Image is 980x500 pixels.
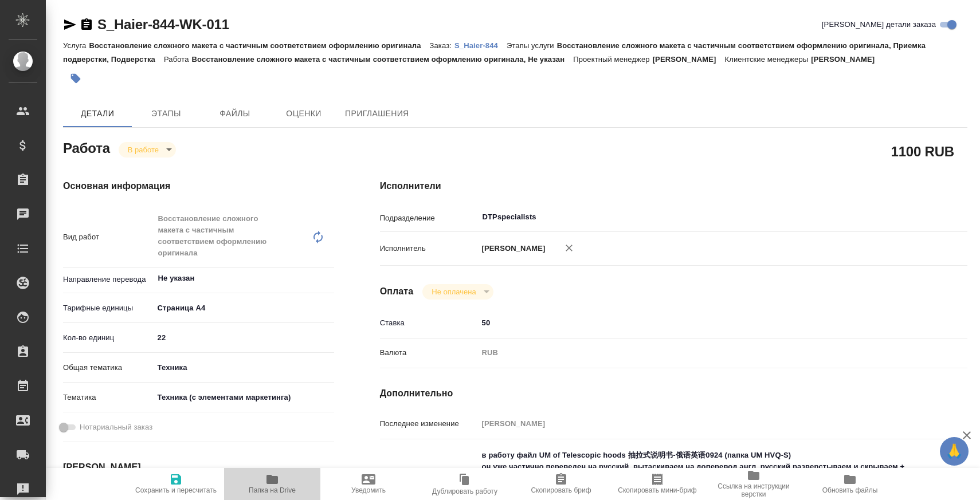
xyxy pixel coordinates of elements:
p: Направление перевода [63,274,154,285]
h4: [PERSON_NAME] [63,460,334,474]
button: Ссылка на инструкции верстки [705,468,802,500]
button: Уведомить [320,468,417,500]
p: Тарифные единицы [63,302,154,314]
p: Последнее изменение [380,418,478,430]
button: Добавить тэг [63,66,88,91]
h2: Работа [63,137,110,158]
button: Open [328,277,330,279]
span: Папка на Drive [249,486,296,494]
button: Дублировать работу [417,468,513,500]
div: В работе [422,284,493,300]
p: Восстановление сложного макета с частичным соответствием оформлению оригинала [89,41,429,50]
p: [PERSON_NAME] [811,55,883,64]
h4: Оплата [380,285,414,298]
button: Не оплачена [428,287,479,297]
h4: Исполнители [380,179,967,193]
button: Скопировать ссылку [80,18,93,32]
div: Техника [154,358,334,377]
p: Заказ: [430,41,454,50]
p: Проектный менеджер [573,55,652,64]
p: Клиентские менеджеры [725,55,812,64]
p: Восстановление сложного макета с частичным соответствием оформлению оригинала, Не указан [192,55,574,64]
p: Общая тематика [63,362,154,373]
p: Подразделение [380,212,478,224]
input: Пустое поле [478,415,919,432]
p: Этапы услуги [507,41,557,50]
button: Скопировать мини-бриф [609,468,705,500]
span: Скопировать бриф [531,486,591,494]
button: Скопировать бриф [513,468,609,500]
span: Детали [70,107,125,121]
p: Вид работ [63,231,154,243]
p: [PERSON_NAME] [478,243,546,254]
p: Тематика [63,392,154,403]
p: Ставка [380,317,478,329]
a: S_Haier-844-WK-011 [97,17,229,32]
span: Этапы [139,107,194,121]
span: [PERSON_NAME] детали заказа [822,19,936,30]
h4: Основная информация [63,179,334,193]
input: ✎ Введи что-нибудь [478,314,919,331]
div: В работе [119,142,176,158]
p: Кол-во единиц [63,332,154,344]
p: Исполнитель [380,243,478,254]
span: Ссылка на инструкции верстки [712,482,795,498]
div: RUB [478,343,919,363]
span: Нотариальный заказ [80,422,152,433]
h4: Дополнительно [380,387,967,400]
span: Уведомить [351,486,386,494]
p: Работа [164,55,192,64]
p: S_Haier-844 [454,41,507,50]
button: Обновить файлы [802,468,898,500]
span: Файлы [207,107,262,121]
button: Open [912,216,915,218]
span: Приглашения [345,107,409,121]
span: Обновить файлы [822,486,878,494]
span: Дублировать работу [432,487,497,495]
span: Скопировать мини-бриф [618,486,696,494]
p: [PERSON_NAME] [653,55,725,64]
p: Валюта [380,347,478,359]
input: ✎ Введи что-нибудь [154,329,334,346]
button: Сохранить и пересчитать [128,468,224,500]
p: Услуга [63,41,89,50]
a: S_Haier-844 [454,40,507,50]
h2: 1100 RUB [891,141,954,161]
span: Оценки [276,107,331,121]
button: Скопировать ссылку для ЯМессенджера [63,18,77,32]
span: 🙏 [944,439,964,463]
button: Папка на Drive [224,468,320,500]
div: Страница А4 [154,298,334,318]
button: 🙏 [940,437,969,466]
button: В работе [124,145,162,155]
span: Сохранить и пересчитать [135,486,217,494]
div: Техника (с элементами маркетинга) [154,388,334,407]
button: Удалить исполнителя [556,235,582,261]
